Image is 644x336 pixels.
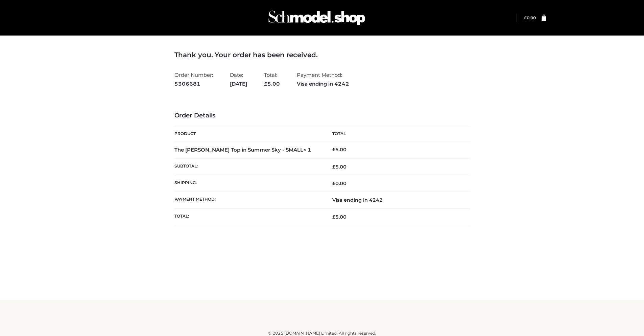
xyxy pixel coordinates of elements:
[332,147,335,153] span: £
[174,208,322,225] th: Total:
[174,51,470,59] h3: Thank you. Your order has been received.
[322,192,470,208] td: Visa ending in 4242
[332,164,335,170] span: £
[174,192,322,208] th: Payment method:
[266,4,367,31] img: Schmodel Admin 964
[174,147,311,153] strong: The [PERSON_NAME] Top in Summer Sky - SMALL
[332,180,335,186] span: £
[230,69,247,90] li: Date:
[332,164,347,170] span: 5.00
[303,147,311,153] strong: × 1
[264,81,267,87] span: £
[332,214,335,220] span: £
[230,80,247,88] strong: [DATE]
[332,180,347,186] bdi: 0.00
[524,15,536,20] a: £0.00
[297,69,349,90] li: Payment Method:
[174,126,322,141] th: Product
[524,15,536,20] bdi: 0.00
[174,112,470,119] h3: Order Details
[174,175,322,192] th: Shipping:
[297,80,349,88] strong: Visa ending in 4242
[174,80,213,88] strong: 5306681
[174,158,322,175] th: Subtotal:
[332,214,347,220] span: 5.00
[174,69,213,90] li: Order Number:
[332,147,347,153] bdi: 5.00
[322,126,470,141] th: Total
[264,69,280,90] li: Total:
[264,81,280,87] span: 5.00
[524,15,527,20] span: £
